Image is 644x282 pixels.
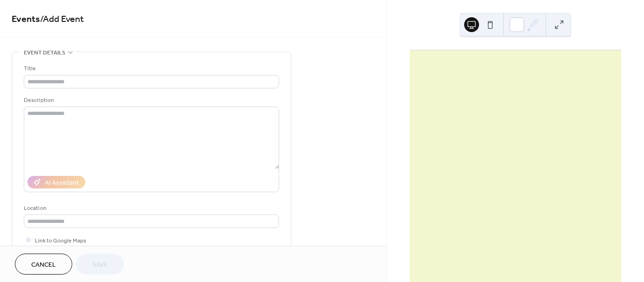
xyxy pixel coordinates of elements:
span: Event details [24,48,65,58]
div: Location [24,203,277,213]
div: Description [24,95,277,105]
a: Events [12,10,40,28]
div: Title [24,64,277,74]
button: Cancel [15,254,72,275]
span: / Add Event [40,10,84,28]
span: Link to Google Maps [35,236,86,246]
span: Cancel [31,260,56,270]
